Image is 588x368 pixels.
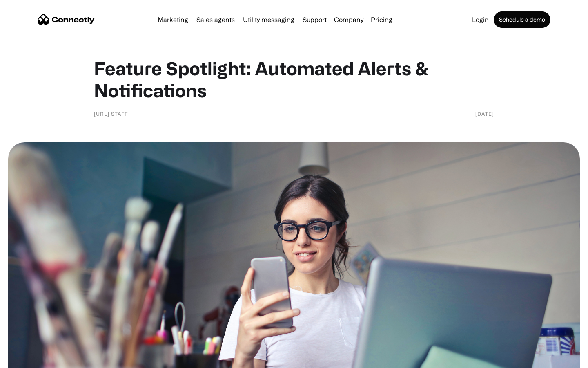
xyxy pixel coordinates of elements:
a: Support [299,16,330,23]
a: Login [469,16,492,23]
h1: Feature Spotlight: Automated Alerts & Notifications [94,57,494,101]
ul: Language list [16,354,49,365]
a: Schedule a demo [494,11,550,28]
a: Marketing [154,16,192,23]
div: [URL] staff [94,110,128,118]
a: Pricing [367,16,396,23]
div: [DATE] [475,110,494,118]
a: Utility messaging [240,16,298,23]
a: Sales agents [193,16,238,23]
div: Company [334,14,363,25]
aside: Language selected: English [8,354,49,365]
